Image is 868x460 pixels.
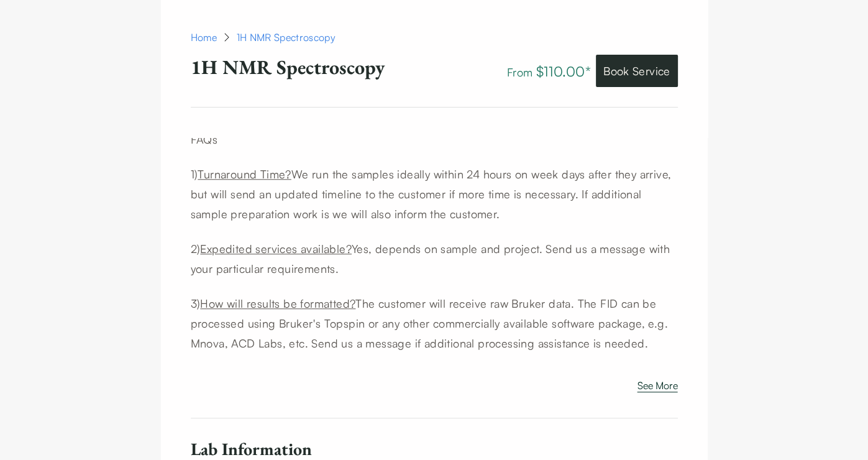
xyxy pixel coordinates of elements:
div: 1H NMR Spectroscopy [237,30,336,45]
span: From [506,61,591,81]
p: 1) We run the samples ideally within 24 hours on week days after they arrive, but will send an up... [191,164,678,224]
p: 2) Yes, depends on sample and project. Send us a message with your particular requirements. [191,239,678,278]
button: Book Service [596,55,677,87]
u: Turnaround Time? [198,167,291,181]
span: $110.00 * [536,63,591,80]
button: See More [637,378,678,398]
p: 1H NMR Spectroscopy [191,55,432,80]
p: 3) The customer will receive raw Bruker data. The FID can be processed using Bruker's Topspin or ... [191,293,678,353]
u: How will results be formatted? [200,297,355,310]
article: FAQs [191,129,678,408]
a: Home [191,30,217,45]
h6: Lab Information [191,438,678,460]
p: FAQs [191,129,678,149]
u: Expedited services available? [200,242,352,255]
